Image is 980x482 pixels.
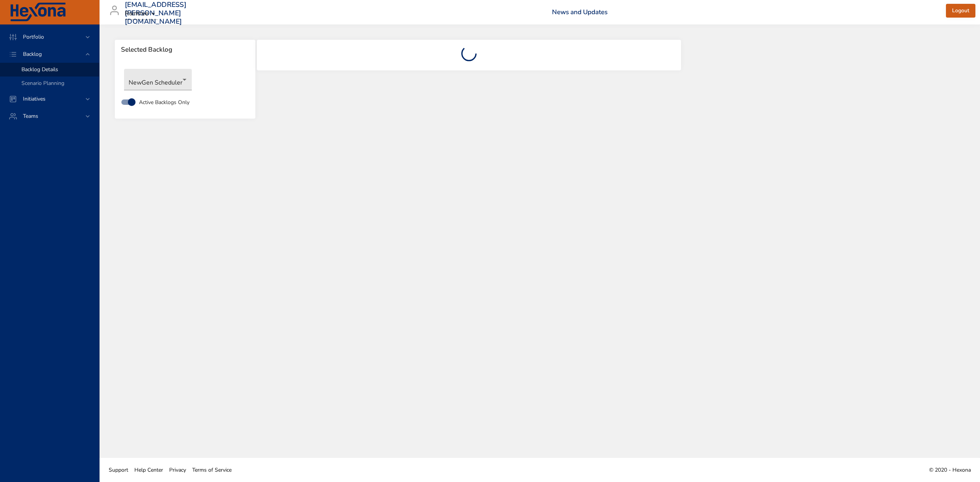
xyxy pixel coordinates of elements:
h3: [EMAIL_ADDRESS][PERSON_NAME][DOMAIN_NAME] [125,1,186,26]
span: Initiatives [17,95,52,103]
span: Privacy [169,466,186,474]
span: Selected Backlog [121,46,249,54]
a: Terms of Service [189,461,235,479]
div: NewGen Scheduler [124,69,192,90]
span: Support [109,466,128,474]
a: Help Center [131,461,166,479]
span: Scenario Planning [21,80,64,87]
span: Active Backlogs Only [139,98,189,106]
span: Portfolio [17,33,50,41]
span: Terms of Service [192,466,232,474]
span: Backlog Details [21,66,58,73]
span: © 2020 - Hexona [929,466,971,474]
div: Raintree [125,8,158,20]
span: Logout [952,6,969,16]
a: News and Updates [552,8,608,16]
span: Help Center [134,466,163,474]
span: Backlog [17,50,48,58]
span: Teams [17,112,44,120]
img: Hexona [9,3,67,22]
a: Privacy [166,461,189,479]
a: Support [106,461,131,479]
button: Logout [946,4,975,18]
